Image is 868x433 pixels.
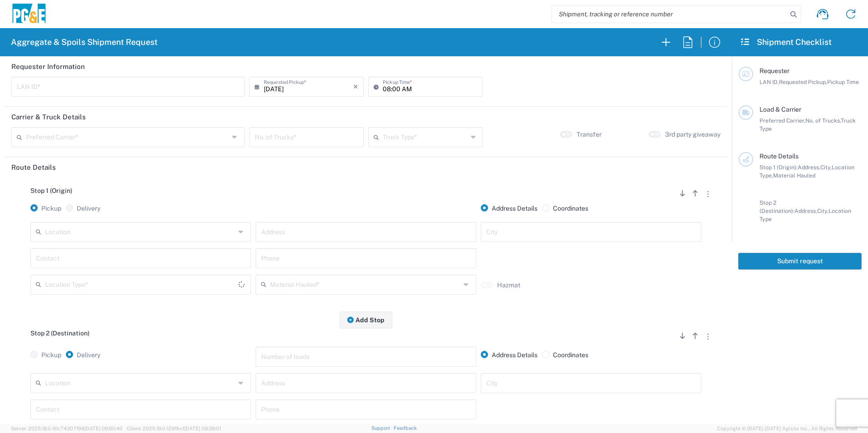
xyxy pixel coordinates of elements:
h2: Carrier & Truck Details [11,113,86,122]
input: Shipment, tracking or reference number [552,5,787,23]
a: Support [371,425,394,431]
span: Load & Carrier [759,106,801,113]
span: Material Hauled [773,172,815,179]
img: pge [11,4,47,25]
h2: Shipment Checklist [740,37,832,48]
span: LAN ID, [759,79,779,85]
label: 3rd party giveaway [665,130,720,138]
i: × [353,79,358,94]
span: [DATE] 09:39:01 [184,426,221,431]
span: Stop 1 (Origin): [759,164,798,171]
span: Pickup Time [827,79,859,85]
button: Submit request [738,253,862,270]
span: Requested Pickup, [779,79,827,85]
span: No. of Trucks, [805,117,841,124]
span: Server: 2025.19.0-91c74307f99 [11,426,123,431]
span: City, [817,207,829,214]
span: Preferred Carrier, [759,117,805,124]
span: [DATE] 09:50:40 [84,426,123,431]
label: Address Details [481,204,538,212]
span: Copyright © [DATE]-[DATE] Agistix Inc., All Rights Reserved [717,424,857,433]
h2: Route Details [11,163,56,172]
span: Stop 2 (Destination) [30,330,89,337]
span: Stop 2 (Destination): [759,199,794,214]
span: Address, [794,207,817,214]
span: Route Details [759,153,799,160]
button: Add Stop [340,311,392,328]
label: Transfer [577,130,602,138]
label: Coordinates [542,351,588,359]
span: City, [820,164,832,171]
span: Requester [759,67,789,74]
span: Address, [798,164,820,171]
label: Address Details [481,351,538,359]
label: Hazmat [497,281,520,289]
h2: Requester Information [11,62,85,71]
span: Stop 1 (Origin) [30,187,72,194]
span: Client: 2025.19.0-129fbcf [127,426,221,431]
h2: Aggregate & Spoils Shipment Request [11,37,158,48]
a: Feedback [394,425,417,431]
label: Coordinates [542,204,588,212]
